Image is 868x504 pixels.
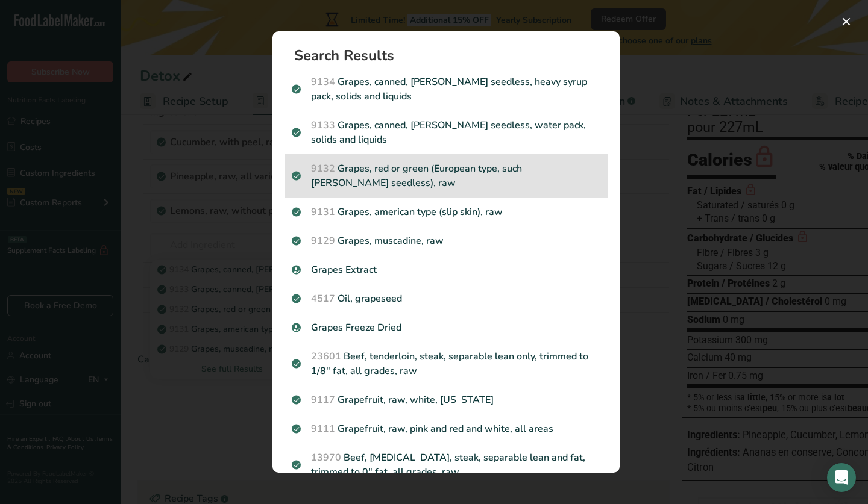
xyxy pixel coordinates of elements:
p: Grapes, american type (slip skin), raw [292,205,600,219]
span: 9129 [311,234,335,247]
p: Oil, grapeseed [292,291,600,306]
span: 9134 [311,75,335,89]
p: Beef, [MEDICAL_DATA], steak, separable lean and fat, trimmed to 0" fat, all grades, raw [292,450,600,479]
p: Grapes Extract [292,263,600,277]
p: Grapes, red or green (European type, such [PERSON_NAME] seedless), raw [292,161,600,190]
span: 13970 [311,451,341,464]
span: 9117 [311,393,335,406]
span: 4517 [311,292,335,305]
p: Grapes, muscadine, raw [292,234,600,248]
p: Beef, tenderloin, steak, separable lean only, trimmed to 1/8" fat, all grades, raw [292,349,600,378]
p: Grapes, canned, [PERSON_NAME] seedless, heavy syrup pack, solids and liquids [292,75,600,104]
span: 9111 [311,422,335,435]
p: Grapefruit, raw, pink and red and white, all areas [292,422,600,436]
span: 23601 [311,350,341,363]
span: 9132 [311,162,335,175]
p: Grapes Freeze Dried [292,320,600,335]
h1: Search Results [294,48,608,63]
span: 9131 [311,205,335,219]
p: Grapes, canned, [PERSON_NAME] seedless, water pack, solids and liquids [292,118,600,147]
p: Grapefruit, raw, white, [US_STATE] [292,393,600,407]
span: 9133 [311,119,335,132]
div: Open Intercom Messenger [827,463,856,492]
